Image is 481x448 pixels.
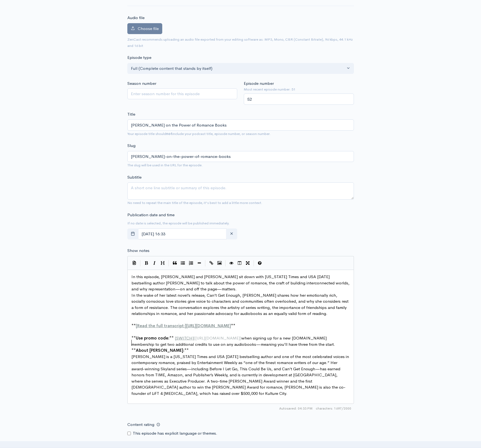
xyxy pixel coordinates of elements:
[195,335,240,341] span: [URL][DOMAIN_NAME]
[127,63,354,74] button: Full (Complete content that stands by itself)
[279,406,312,411] span: Autosaved: 04:33 PM
[127,143,136,149] label: Slug
[176,335,193,341] span: SWITCH
[133,430,217,437] label: This episode has explicit language or themes.
[186,323,231,328] span: [URL][DOMAIN_NAME]
[130,259,139,267] button: Insert Show Notes Template
[127,200,262,205] small: No need to repeat the main title of the episode, it's best to add a little more context.
[205,260,206,266] i: |
[140,260,141,266] i: |
[131,293,350,316] span: In the wake of her latest novel’s release, Can’t Get Enough, [PERSON_NAME] shares how her emotion...
[225,260,226,266] i: |
[138,26,159,31] span: Choose file
[127,174,142,181] label: Subtitle
[127,55,151,61] label: Episode type
[195,259,203,267] button: Insert Horizontal Line
[226,228,237,240] button: clear
[127,163,203,167] small: The slug will be used in the URL for the episode.
[193,335,194,341] span: ]
[254,260,254,266] i: |
[127,212,175,218] label: Publication date and time
[227,259,236,267] button: Toggle Preview
[142,259,151,267] button: Bold
[159,259,167,267] button: Heading
[185,323,186,328] span: ]
[131,274,351,291] span: In this episode, [PERSON_NAME] and [PERSON_NAME] sit down with [US_STATE] Times and USA [DATE] be...
[127,119,354,131] input: What is the episode's title?
[137,323,185,328] span: Read the full transcript:
[171,259,179,267] button: Quote
[244,87,354,92] small: Most recent episode number: 51
[194,335,195,341] span: (
[244,94,354,105] input: Enter episode number
[127,151,354,162] input: title-of-episode
[127,37,353,48] small: ZenCast recommends uploading an audio file exported from your editing software as: MP3, Mono, CBR...
[169,260,169,266] i: |
[151,259,159,267] button: Italic
[175,335,176,341] span: [
[127,15,145,21] label: Audio file
[127,221,230,225] small: If no date is selected, the episode will be published immediately.
[131,354,350,396] span: [PERSON_NAME] is a [US_STATE] Times and USA [DATE] bestselling author and one of the most celebra...
[240,335,241,341] span: )
[215,259,224,267] button: Insert Image
[244,259,252,267] button: Toggle Fullscreen
[244,80,274,87] label: Episode number
[136,323,137,328] span: [
[316,406,351,411] span: 1697/2000
[136,335,169,341] span: Use promo code:
[207,259,215,267] button: Create Link
[131,65,345,72] div: Full (Complete content that stands by itself)
[179,259,187,267] button: Generic List
[166,131,172,136] strong: not
[136,348,184,353] span: About [PERSON_NAME]:
[127,80,156,87] label: Season number
[127,131,271,136] small: Your episode title should include your podcast title, episode number, or season number.
[127,228,139,240] button: toggle
[236,259,244,267] button: Toggle Side by Side
[256,259,264,267] button: Markdown Guide
[131,335,335,347] span: when signing up for a new [DOMAIN_NAME] membership to get two additional credits to use on any au...
[127,88,238,100] input: Enter season number for this episode
[127,248,149,254] label: Show notes
[187,259,195,267] button: Numbered List
[127,419,154,430] label: Content rating
[127,111,135,118] label: Title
